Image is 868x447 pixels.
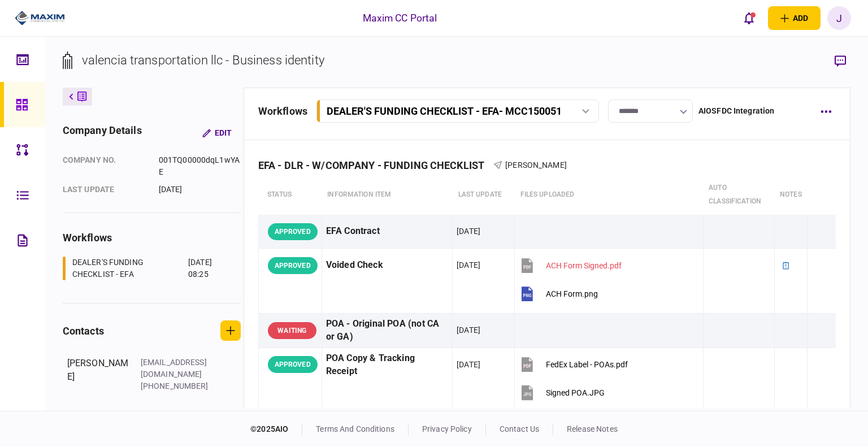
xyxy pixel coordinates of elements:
[519,281,598,306] button: ACH Form.png
[141,380,214,392] div: [PHONE_NUMBER]
[422,424,472,433] a: privacy policy
[457,225,480,237] div: [DATE]
[326,253,448,278] div: Voided Check
[258,175,322,215] th: status
[500,424,539,433] a: contact us
[258,159,493,171] div: EFA - DLR - W/COMPANY - FUNDING CHECKLIST
[63,257,227,280] a: DEALER'S FUNDING CHECKLIST - EFA[DATE] 08:25
[326,352,448,378] div: POA Copy & Tracking Receipt
[453,175,515,215] th: last update
[768,6,821,30] button: open adding identity options
[327,105,562,117] div: DEALER'S FUNDING CHECKLIST - EFA - MCC150051
[268,322,316,339] div: WAITING
[63,184,147,196] div: last update
[326,219,448,244] div: EFA Contract
[515,175,704,215] th: Files uploaded
[326,318,448,344] div: POA - Original POA (not CA or GA)
[63,323,104,338] div: contacts
[316,424,394,433] a: terms and conditions
[67,357,129,392] div: [PERSON_NAME]
[546,388,605,397] div: Signed POA.JPG
[698,105,775,117] div: AIOSFDC Integration
[268,356,318,373] div: APPROVED
[15,10,65,27] img: client company logo
[159,184,241,196] div: [DATE]
[546,360,628,369] div: FedEx Label - POAs.pdf
[457,259,480,271] div: [DATE]
[72,257,185,280] div: DEALER'S FUNDING CHECKLIST - EFA
[268,257,318,274] div: APPROVED
[457,359,480,370] div: [DATE]
[193,123,241,143] button: Edit
[827,6,851,30] button: J
[519,380,605,406] button: Signed POA.JPG
[63,230,241,245] div: workflows
[188,257,227,280] div: [DATE] 08:25
[703,175,774,215] th: auto classification
[63,154,147,178] div: company no.
[737,6,761,30] button: open notifications list
[316,99,599,123] button: DEALER'S FUNDING CHECKLIST - EFA- MCC150051
[519,352,628,377] button: FedEx Label - POAs.pdf
[159,154,241,178] div: 001TQ00000dqL1wYAE
[322,175,452,215] th: Information item
[268,223,318,240] div: APPROVED
[457,324,480,336] div: [DATE]
[258,103,307,119] div: workflows
[63,123,142,143] div: company details
[250,423,302,435] div: © 2025 AIO
[546,261,622,270] div: ACH Form Signed.pdf
[774,175,808,215] th: notes
[519,253,622,278] button: ACH Form Signed.pdf
[141,357,214,380] div: [EMAIL_ADDRESS][DOMAIN_NAME]
[82,51,324,70] div: valencia transportation llc - Business identity
[505,160,567,170] span: [PERSON_NAME]
[567,424,618,433] a: release notes
[363,11,437,25] div: Maxim CC Portal
[546,289,598,298] div: ACH Form.png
